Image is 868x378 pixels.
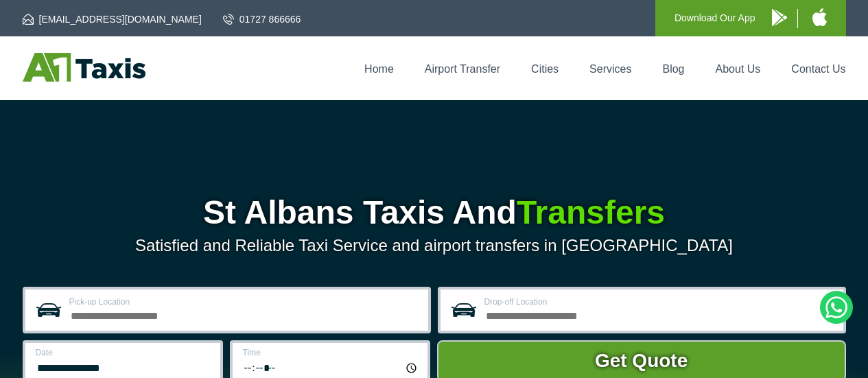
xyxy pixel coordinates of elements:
[484,298,835,306] label: Drop-off Location
[812,8,827,26] img: A1 Taxis iPhone App
[243,349,419,357] label: Time
[223,12,301,26] a: 01727 866666
[36,349,212,357] label: Date
[791,63,845,75] a: Contact Us
[662,63,684,75] a: Blog
[531,63,559,75] a: Cities
[589,63,631,75] a: Services
[425,63,500,75] a: Airport Transfer
[772,9,787,26] img: A1 Taxis Android App
[23,196,846,229] h1: St Albans Taxis And
[23,236,846,255] p: Satisfied and Reliable Taxi Service and airport transfers in [GEOGRAPHIC_DATA]
[23,53,145,82] img: A1 Taxis St Albans LTD
[364,63,394,75] a: Home
[675,10,755,27] p: Download Our App
[716,63,761,75] a: About Us
[517,194,665,231] span: Transfers
[23,12,202,26] a: [EMAIL_ADDRESS][DOMAIN_NAME]
[69,298,420,306] label: Pick-up Location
